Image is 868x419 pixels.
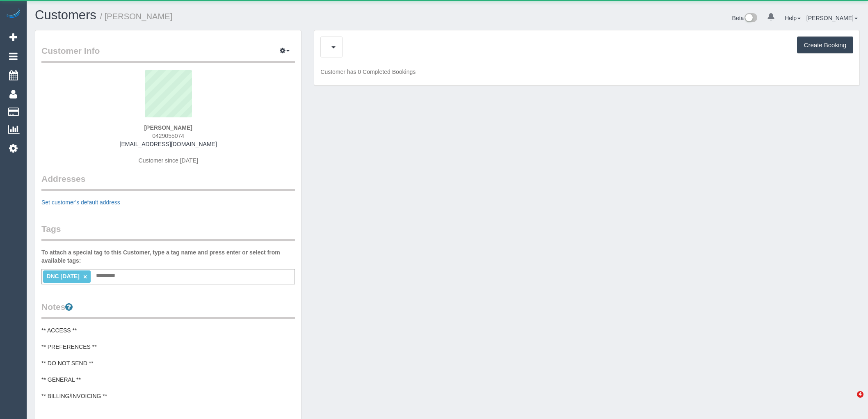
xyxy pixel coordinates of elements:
[144,124,192,131] strong: [PERSON_NAME]
[139,157,198,164] span: Customer since [DATE]
[41,223,295,241] legend: Tags
[5,8,21,20] img: Automaid Logo
[744,13,757,24] img: New interface
[785,15,801,21] a: Help
[732,15,758,21] a: Beta
[857,391,863,398] span: 4
[320,68,853,76] p: Customer has 0 Completed Bookings
[100,12,173,21] small: / [PERSON_NAME]
[46,273,80,279] span: DNC [DATE]
[797,37,853,54] button: Create Booking
[806,15,858,21] a: [PERSON_NAME]
[41,199,120,206] a: Set customer's default address
[41,248,295,265] label: To attach a special tag to this Customer, type a tag name and press enter or select from availabl...
[35,8,96,22] a: Customers
[152,133,184,139] span: 0429055074
[840,391,860,411] iframe: Intercom live chat
[120,141,217,147] a: [EMAIL_ADDRESS][DOMAIN_NAME]
[41,45,295,63] legend: Customer Info
[83,273,87,280] a: ×
[41,301,295,319] legend: Notes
